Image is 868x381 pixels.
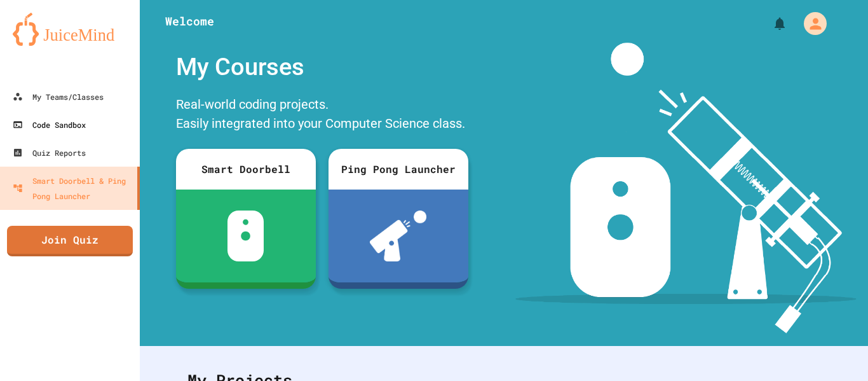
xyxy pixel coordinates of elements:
[13,145,86,160] div: Quiz Reports
[515,43,856,333] img: banner-image-my-projects.png
[13,173,132,204] div: Smart Doorbell & Ping Pong Launcher
[176,149,316,190] div: Smart Doorbell
[170,43,475,92] div: My Courses
[370,211,426,261] img: ppl-with-ball.png
[329,149,468,190] div: Ping Pong Launcher
[13,89,104,104] div: My Teams/Classes
[227,211,264,261] img: sdb-white.svg
[7,226,133,256] a: Join Quiz
[790,9,830,38] div: My Account
[13,117,86,132] div: Code Sandbox
[13,13,127,46] img: logo-orange.svg
[749,13,790,34] div: My Notifications
[170,92,475,139] div: Real-world coding projects. Easily integrated into your Computer Science class.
